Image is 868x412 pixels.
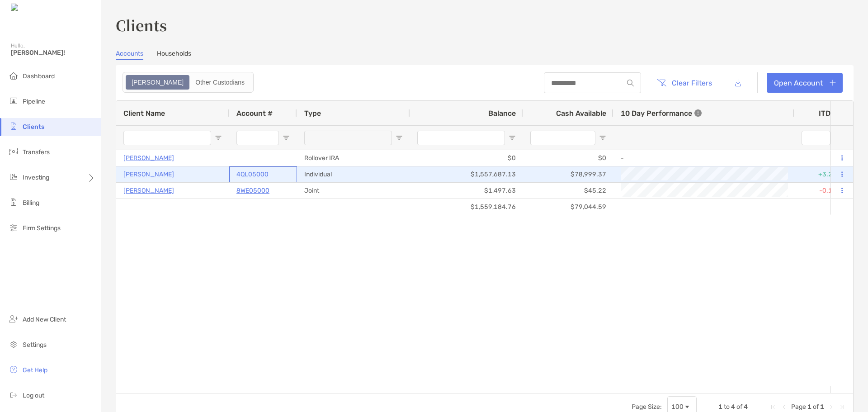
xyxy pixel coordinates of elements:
[236,131,279,145] input: Account # Filter Input
[621,151,787,166] div: -
[8,339,19,350] img: settings icon
[116,50,143,60] a: Accounts
[794,166,849,182] div: +3.28%
[123,72,254,93] div: segmented control
[236,109,273,118] span: Account #
[718,403,722,411] span: 1
[744,403,748,411] span: 4
[123,169,174,180] a: [PERSON_NAME]
[794,150,849,166] div: 0%
[627,80,634,86] img: input icon
[396,134,403,142] button: Open Filter Menu
[523,150,613,166] div: $0
[839,403,846,411] div: Last Page
[23,316,66,323] span: Add New Client
[283,134,290,142] button: Open Filter Menu
[304,109,321,118] span: Type
[23,148,50,156] span: Transfers
[410,150,523,166] div: $0
[671,403,684,411] div: 100
[410,199,523,215] div: $1,559,184.76
[11,49,95,57] span: [PERSON_NAME]!
[297,183,410,199] div: Joint
[819,109,841,118] div: ITD
[116,14,854,35] h3: Clients
[794,183,849,199] div: -0.15%
[813,403,819,411] span: of
[8,70,19,81] img: dashboard icon
[297,166,410,182] div: Individual
[509,134,516,142] button: Open Filter Menu
[23,392,44,399] span: Log out
[410,183,523,199] div: $1,497.63
[530,131,595,145] input: Cash Available Filter Input
[8,313,19,324] img: add_new_client icon
[791,403,806,411] span: Page
[8,197,19,208] img: billing icon
[123,152,174,164] a: [PERSON_NAME]
[236,169,269,180] a: 4QL05000
[599,134,606,142] button: Open Filter Menu
[8,364,19,375] img: get-help icon
[828,403,835,411] div: Next Page
[8,222,19,233] img: firm-settings icon
[767,73,843,93] a: Open Account
[123,131,211,145] input: Client Name Filter Input
[621,101,702,125] div: 10 Day Performance
[23,366,47,374] span: Get Help
[632,403,662,411] div: Page Size:
[488,109,516,118] span: Balance
[820,403,824,411] span: 1
[23,98,45,105] span: Pipeline
[236,185,269,196] a: 8WE05000
[157,50,191,60] a: Households
[23,123,44,131] span: Clients
[297,150,410,166] div: Rollover IRA
[410,166,523,182] div: $1,557,687.13
[123,185,174,196] a: [PERSON_NAME]
[802,131,830,145] input: ITD Filter Input
[731,403,735,411] span: 4
[23,224,61,232] span: Firm Settings
[769,403,777,411] div: First Page
[23,341,47,349] span: Settings
[8,146,19,157] img: transfers icon
[23,174,49,181] span: Investing
[190,76,250,89] div: Other Custodians
[417,131,505,145] input: Balance Filter Input
[523,183,613,199] div: $45.22
[215,134,222,142] button: Open Filter Menu
[650,73,719,93] button: Clear Filters
[523,166,613,182] div: $78,999.37
[8,95,19,106] img: pipeline icon
[780,403,788,411] div: Previous Page
[8,171,19,182] img: investing icon
[127,76,189,89] div: Zoe
[23,199,39,207] span: Billing
[736,403,742,411] span: of
[23,72,55,80] span: Dashboard
[8,389,19,400] img: logout icon
[807,403,811,411] span: 1
[724,403,730,411] span: to
[523,199,613,215] div: $79,044.59
[556,109,606,118] span: Cash Available
[123,109,165,118] span: Client Name
[8,121,19,132] img: clients icon
[11,4,49,12] img: Zoe Logo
